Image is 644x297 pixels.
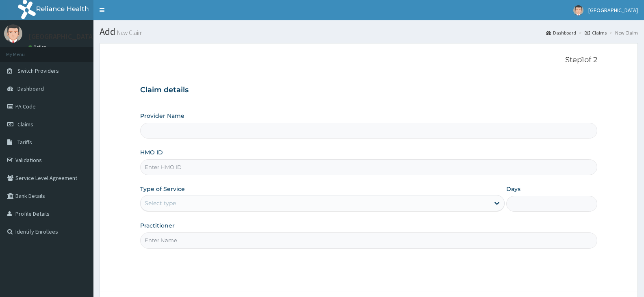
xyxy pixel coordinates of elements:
[28,44,48,50] a: Online
[17,121,33,128] span: Claims
[140,86,597,95] h3: Claim details
[140,148,163,156] label: HMO ID
[588,7,638,14] span: [GEOGRAPHIC_DATA]
[100,26,638,37] h1: Add
[607,29,638,36] li: New Claim
[28,33,95,40] p: [GEOGRAPHIC_DATA]
[140,185,185,193] label: Type of Service
[145,199,176,207] div: Select type
[140,159,597,175] input: Enter HMO ID
[17,67,59,74] span: Switch Providers
[115,30,143,36] small: New Claim
[140,112,184,120] label: Provider Name
[140,221,175,230] label: Practitioner
[506,185,520,193] label: Days
[17,139,32,146] span: Tariffs
[140,232,597,248] input: Enter Name
[140,56,597,65] p: Step 1 of 2
[17,85,44,92] span: Dashboard
[546,29,576,36] a: Dashboard
[585,29,607,36] a: Claims
[573,5,583,15] img: User Image
[4,24,22,43] img: User Image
